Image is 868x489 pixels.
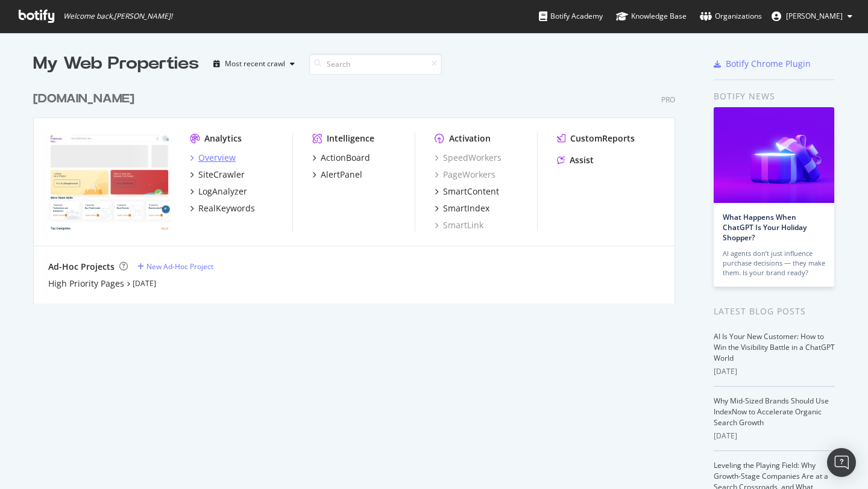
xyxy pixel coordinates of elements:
a: [DOMAIN_NAME] [33,90,139,108]
a: What Happens When ChatGPT Is Your Holiday Shopper? [723,212,807,243]
a: LogAnalyzer [190,185,247,198]
a: AI Is Your New Customer: How to Win the Visibility Battle in a ChatGPT World [714,331,835,363]
div: RealKeywords [198,202,255,214]
a: SmartLink [435,219,483,231]
a: [DATE] [133,278,156,288]
div: Botify Academy [539,10,603,22]
div: SmartContent [443,185,499,198]
div: ActionBoard [321,152,370,164]
div: Botify news [714,90,835,103]
a: SmartIndex [435,202,489,214]
a: SmartContent [435,185,499,198]
a: SpeedWorkers [435,152,502,164]
a: ActionBoard [312,152,370,164]
div: SmartIndex [443,202,489,214]
img: What Happens When ChatGPT Is Your Holiday Shopper? [714,107,834,203]
div: New Ad-Hoc Project [146,261,213,272]
div: Organizations [700,10,762,22]
div: LogAnalyzer [198,185,247,198]
div: SiteCrawler [198,169,245,181]
a: SiteCrawler [190,169,245,181]
span: Amit Das [786,11,843,21]
a: Assist [557,154,594,166]
div: My Web Properties [33,52,199,76]
a: High Priority Pages [48,278,124,290]
div: Open Intercom Messenger [827,448,856,477]
a: AlertPanel [312,169,362,181]
div: Assist [570,154,594,166]
a: RealKeywords [190,202,255,214]
button: [PERSON_NAME] [762,7,862,26]
div: grid [33,76,685,304]
div: Pro [661,95,675,105]
a: Botify Chrome Plugin [714,58,811,70]
div: Overview [198,152,236,164]
div: AlertPanel [321,169,362,181]
div: AI agents don’t just influence purchase decisions — they make them. Is your brand ready? [723,249,825,278]
div: Latest Blog Posts [714,305,835,318]
div: Botify Chrome Plugin [726,58,811,70]
div: Knowledge Base [616,10,687,22]
div: CustomReports [570,132,635,145]
a: Why Mid-Sized Brands Should Use IndexNow to Accelerate Organic Search Growth [714,396,829,428]
span: Welcome back, [PERSON_NAME] ! [63,11,172,21]
img: tradeindia.com [48,132,171,230]
a: Overview [190,152,236,164]
div: [DOMAIN_NAME] [33,90,134,108]
a: CustomReports [557,132,635,145]
button: Most recent crawl [209,54,300,73]
div: Most recent crawl [225,60,285,67]
div: [DATE] [714,366,835,377]
div: Activation [449,132,491,145]
a: New Ad-Hoc Project [137,261,213,272]
div: Ad-Hoc Projects [48,261,115,273]
div: Intelligence [327,132,374,145]
input: Search [309,54,442,75]
div: [DATE] [714,431,835,441]
div: Analytics [204,132,242,145]
a: PageWorkers [435,169,495,181]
